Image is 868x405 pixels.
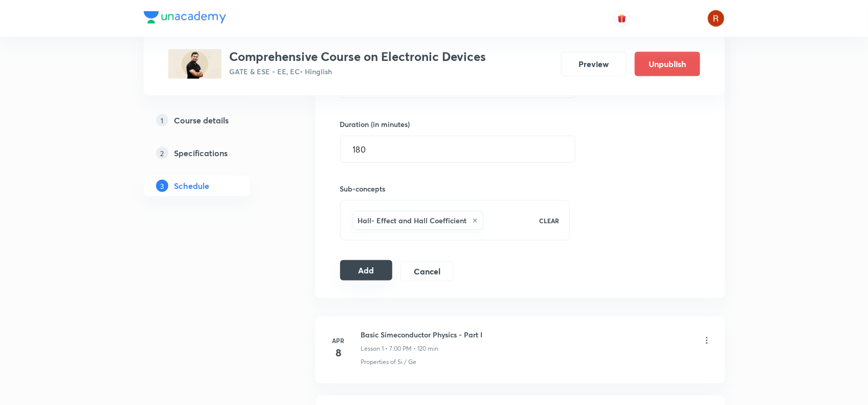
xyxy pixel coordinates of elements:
button: avatar [614,10,630,27]
a: 1Course details [144,110,283,131]
h6: Sub-concepts [340,183,570,194]
img: avatar [617,14,627,23]
p: CLEAR [539,216,559,225]
a: 2Specifications [144,143,283,163]
img: 98620C56-7B6B-4318-A2E1-FF294DFEB245_plus.png [168,49,221,79]
img: Rupsha chowdhury [707,10,725,27]
p: 3 [156,180,168,192]
button: Cancel [400,261,453,282]
h5: Specifications [174,147,228,159]
h5: Course details [174,114,229,126]
h6: Basic Simeconductor Physics - Part I [361,329,483,340]
p: GATE & ESE - EE, EC • Hinglish [230,66,486,77]
img: Company Logo [144,11,226,24]
p: 2 [156,147,168,159]
h4: 8 [328,345,349,360]
h6: Apr [328,336,349,345]
p: Properties of Si / Ge [361,357,417,367]
p: 1 [156,114,168,126]
h3: Comprehensive Course on Electronic Devices [230,49,486,64]
h5: Schedule [174,180,210,192]
button: Preview [561,52,627,76]
button: Unpublish [635,52,700,76]
button: Add [340,260,393,281]
a: Company Logo [144,11,226,26]
h6: Duration (in minutes) [340,119,410,130]
p: Lesson 1 • 7:00 PM • 120 min [361,344,439,353]
h6: Hall- Effect and Hall Coefficient [358,215,467,226]
input: 180 [341,136,575,162]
